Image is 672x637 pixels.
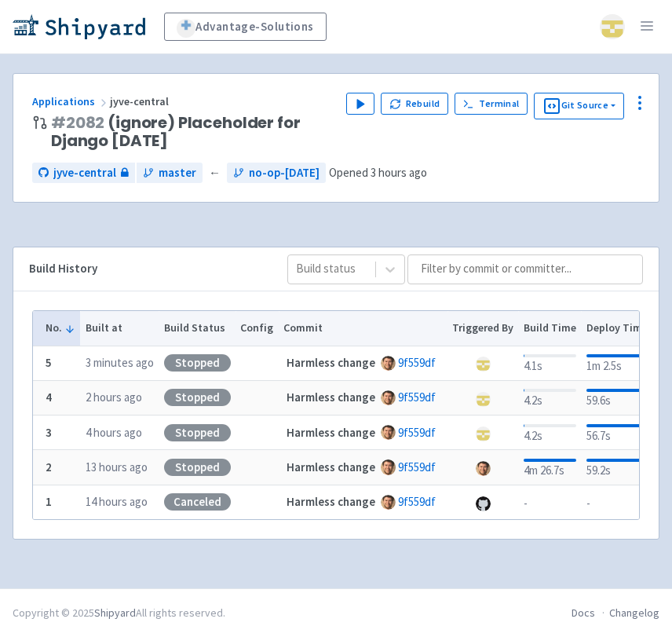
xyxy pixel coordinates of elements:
strong: Harmless change [287,425,375,440]
th: Config [236,311,279,346]
span: (ignore) Placeholder for Django [DATE] [51,114,334,150]
time: 2 hours ago [86,390,142,405]
input: Filter by commit or committer... [407,254,643,284]
b: 5 [46,355,52,370]
div: Build History [29,260,262,278]
time: 3 hours ago [371,165,427,180]
th: Triggered By [447,311,519,346]
span: jyve-central [110,94,171,108]
a: Advantage-Solutions [164,13,327,41]
div: 4m 26.7s [524,456,576,480]
b: 1 [46,494,52,509]
th: Deploy Time [581,311,652,346]
div: Stopped [164,424,231,441]
div: 59.6s [586,386,648,410]
a: Applications [32,94,110,108]
a: 9f559df [398,390,436,405]
th: Commit [279,311,447,346]
button: No. [46,320,75,336]
time: 3 minutes ago [86,355,154,370]
div: 4.2s [524,421,576,445]
a: Terminal [455,93,528,115]
strong: Harmless change [287,494,375,509]
a: 9f559df [398,494,436,509]
button: Play [346,93,374,115]
a: 9f559df [398,355,436,370]
span: no-op-[DATE] [249,164,320,182]
b: 4 [46,390,52,405]
time: 4 hours ago [86,425,142,440]
a: master [137,163,203,184]
a: 9f559df [398,459,436,474]
strong: Harmless change [287,355,375,370]
th: Built at [80,311,159,346]
time: 13 hours ago [86,459,148,474]
a: 9f559df [398,425,436,440]
div: - [524,492,576,513]
strong: Harmless change [287,390,375,405]
a: Changelog [609,606,659,620]
div: - [586,492,648,513]
a: Shipyard [94,606,136,620]
div: 4.1s [524,351,576,375]
a: no-op-[DATE] [227,163,326,184]
div: Stopped [164,389,231,406]
div: 59.2s [586,456,648,480]
div: Stopped [164,354,231,372]
span: ← [209,164,221,182]
a: #2082 [51,112,104,134]
div: 4.2s [524,386,576,410]
strong: Harmless change [287,459,375,474]
div: 56.7s [586,421,648,445]
button: Git Source [534,93,624,119]
th: Build Status [159,311,236,346]
th: Build Time [518,311,581,346]
span: Opened [329,165,427,180]
a: jyve-central [32,163,135,184]
span: master [159,164,196,182]
div: 1m 2.5s [586,351,648,375]
div: Copyright © 2025 All rights reserved. [13,605,225,621]
div: Stopped [164,459,231,476]
b: 2 [46,459,52,474]
a: Docs [572,606,595,620]
img: Shipyard logo [13,14,145,39]
b: 3 [46,425,52,440]
div: Canceled [164,493,231,511]
time: 14 hours ago [86,494,148,509]
span: jyve-central [53,164,116,182]
button: Rebuild [381,93,448,115]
